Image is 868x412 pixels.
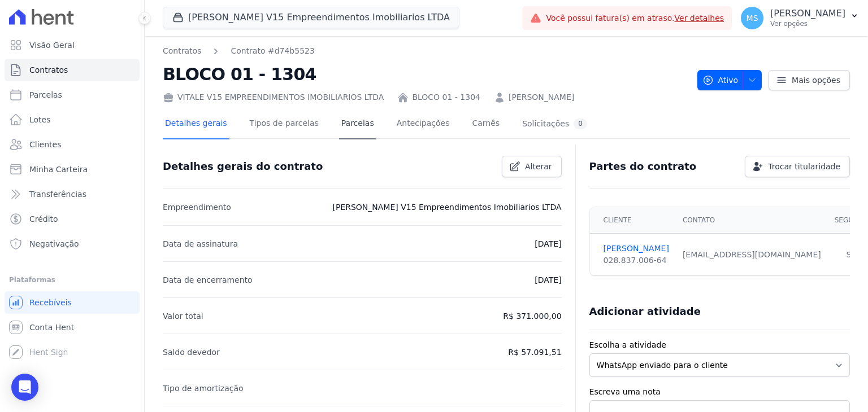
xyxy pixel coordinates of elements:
span: Transferências [29,189,86,200]
p: Ver opções [770,19,845,28]
a: Conta Hent [5,316,140,339]
a: Contratos [163,45,201,57]
button: MS [PERSON_NAME] Ver opções [732,2,868,34]
span: Crédito [29,213,58,225]
a: Parcelas [339,109,376,139]
th: Contato [676,207,828,234]
a: [PERSON_NAME] [604,243,669,255]
p: Valor total [163,309,203,323]
span: Conta Hent [29,322,74,333]
div: 0 [574,119,587,129]
span: Trocar titularidade [768,161,840,172]
a: Carnês [470,109,502,139]
h3: Partes do contrato [589,160,697,173]
span: Visão Geral [29,40,75,51]
span: Negativação [29,238,79,249]
span: Clientes [29,139,61,150]
p: R$ 371.000,00 [503,309,561,323]
a: Recebíveis [5,291,140,314]
a: Negativação [5,233,140,255]
label: Escolha a atividade [589,339,850,351]
h2: BLOCO 01 - 1304 [163,62,688,87]
p: [DATE] [535,273,561,287]
span: Alterar [525,161,552,172]
span: Recebíveis [29,297,72,308]
a: BLOCO 01 - 1304 [412,91,480,103]
p: R$ 57.091,51 [508,345,561,359]
p: Empreendimento [163,200,231,214]
div: VITALE V15 EMPREENDIMENTOS IMOBILIARIOS LTDA [163,91,384,103]
a: Solicitações0 [520,109,589,139]
a: Antecipações [394,109,452,139]
div: Solicitações [522,119,587,129]
a: Tipos de parcelas [248,109,321,139]
nav: Breadcrumb [163,45,688,57]
div: 028.837.006-64 [604,255,669,266]
a: Detalhes gerais [163,109,229,139]
div: [EMAIL_ADDRESS][DOMAIN_NAME] [683,249,821,261]
a: Mais opções [769,70,850,90]
p: Data de assinatura [163,237,238,251]
a: Transferências [5,183,140,205]
th: Cliente [590,207,676,234]
h3: Detalhes gerais do contrato [163,160,323,173]
a: Minha Carteira [5,158,140,181]
div: Open Intercom Messenger [11,374,38,401]
a: [PERSON_NAME] [509,91,574,103]
a: Clientes [5,133,140,156]
a: Visão Geral [5,34,140,56]
a: Parcelas [5,84,140,106]
p: [PERSON_NAME] [770,8,845,19]
a: Trocar titularidade [745,156,850,177]
span: Ativo [702,70,739,90]
p: [PERSON_NAME] V15 Empreendimentos Imobiliarios LTDA [332,200,561,214]
p: Tipo de amortização [163,382,244,395]
a: Alterar [502,156,562,177]
a: Contratos [5,59,140,81]
span: Contratos [29,64,68,76]
p: [DATE] [535,237,561,251]
p: Saldo devedor [163,345,220,359]
h3: Adicionar atividade [589,305,701,318]
a: Crédito [5,208,140,230]
div: Plataformas [9,273,135,287]
p: Data de encerramento [163,273,253,287]
span: MS [747,14,758,22]
a: Contrato #d74b5523 [231,45,315,57]
span: Mais opções [792,74,840,86]
span: Você possui fatura(s) em atraso. [546,12,724,24]
button: [PERSON_NAME] V15 Empreendimentos Imobiliarios LTDA [163,7,459,28]
button: Ativo [697,70,762,90]
label: Escreva uma nota [589,386,850,398]
a: Lotes [5,108,140,131]
span: Parcelas [29,89,62,100]
span: Lotes [29,114,51,125]
span: Minha Carteira [29,164,88,175]
a: Ver detalhes [675,14,724,23]
nav: Breadcrumb [163,45,315,57]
